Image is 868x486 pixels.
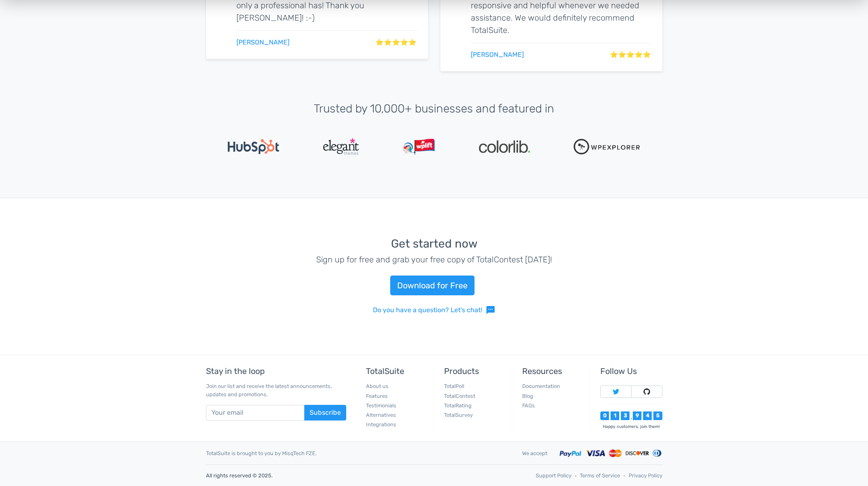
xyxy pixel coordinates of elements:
[613,388,619,395] img: Follow TotalSuite on Twitter
[304,405,346,421] button: Subscribe
[522,402,535,409] a: FAQs
[390,276,475,295] a: Download for Free
[536,472,572,479] a: Support Policy
[560,449,662,458] img: Accepted payment methods
[600,411,609,420] div: 0
[486,305,495,315] span: sms
[580,472,620,479] a: Terms of Service
[479,140,530,153] img: Colorlib
[366,393,388,399] a: Features
[366,367,428,376] h5: TotalSuite
[643,388,650,395] img: Follow TotalSuite on Github
[653,411,662,420] div: 5
[228,139,279,154] img: Hubspot
[206,367,346,376] h5: Stay in the loop
[643,411,652,420] div: 4
[373,305,495,315] a: Do you have a question? Let's chat!sms
[633,411,641,420] div: 9
[600,367,662,376] h5: Follow Us
[444,402,472,409] a: TotalRating
[206,103,662,115] h3: Trusted by 10,000+ businesses and featured in
[206,405,305,421] input: Your email
[444,383,464,389] a: TotalPoll
[375,37,417,47] span: ⭐⭐⭐⭐⭐
[623,472,625,479] span: ‐
[206,238,662,250] h3: Get started now
[236,37,289,47] a: [PERSON_NAME]
[366,383,389,389] a: About us
[366,402,396,409] a: Testimonials
[610,50,651,60] span: ⭐⭐⭐⭐⭐
[471,50,524,60] a: [PERSON_NAME]
[444,412,473,418] a: TotalSurvey
[444,367,506,376] h5: Products
[206,472,428,479] p: All rights reserved © 2025.
[366,412,396,418] a: Alternatives
[621,411,630,420] div: 3
[366,421,396,428] a: Integrations
[522,383,560,389] a: Documentation
[522,367,584,376] h5: Resources
[611,411,619,420] div: 1
[574,139,640,154] img: WPExplorer
[522,393,533,399] a: Blog
[206,382,346,398] p: Join our list and receive the latest announcements, updates and promotions.
[600,423,662,430] div: Happy customers, join them!
[200,449,516,457] div: TotalSuite is brought to you by MisqTech FZE.
[575,472,576,479] span: ‐
[630,415,633,420] div: ,
[403,138,435,155] img: WPLift
[629,472,662,479] a: Privacy Policy
[516,449,553,457] div: We accept
[323,138,359,155] img: ElegantThemes
[206,253,662,266] p: Sign up for free and grab your free copy of TotalContest [DATE]!
[444,393,475,399] a: TotalContest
